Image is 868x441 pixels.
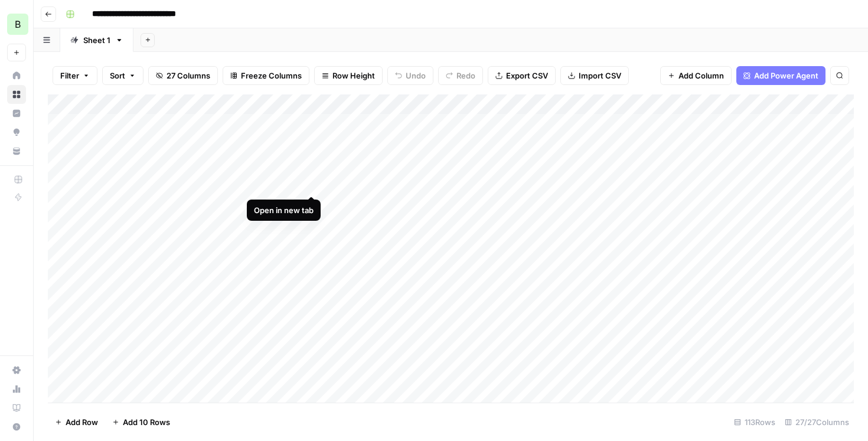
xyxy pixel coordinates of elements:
span: Freeze Columns [241,70,302,81]
button: Export CSV [488,66,556,85]
button: Row Height [314,66,383,85]
span: Undo [406,70,426,81]
span: Row Height [332,70,375,81]
a: Opportunities [7,123,26,142]
button: Filter [53,66,97,85]
a: Learning Hub [7,398,26,417]
button: Sort [102,66,143,85]
a: Usage [7,380,26,398]
div: 27/27 Columns [780,413,854,432]
a: Home [7,66,26,85]
span: B [15,17,21,31]
div: Open in new tab [254,204,314,216]
a: Sheet 1 [60,28,133,52]
span: Filter [60,70,79,81]
button: Add Power Agent [736,66,825,85]
span: Sort [110,70,125,81]
button: Help + Support [7,417,26,436]
button: 27 Columns [148,66,218,85]
span: Add Column [678,70,724,81]
button: Freeze Columns [223,66,309,85]
button: Redo [438,66,483,85]
a: Insights [7,104,26,123]
button: Workspace: Blindspot [7,9,26,39]
div: 113 Rows [729,413,780,432]
span: Export CSV [506,70,548,81]
button: Add Column [660,66,732,85]
span: 27 Columns [167,70,210,81]
div: Sheet 1 [83,34,110,46]
button: Add Row [48,413,105,432]
span: Import CSV [579,70,621,81]
a: Settings [7,361,26,380]
span: Add Row [66,416,98,428]
a: Your Data [7,142,26,161]
button: Undo [387,66,433,85]
span: Add Power Agent [754,70,818,81]
span: Redo [456,70,475,81]
button: Add 10 Rows [105,413,177,432]
span: Add 10 Rows [123,416,170,428]
a: Browse [7,85,26,104]
button: Import CSV [560,66,629,85]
